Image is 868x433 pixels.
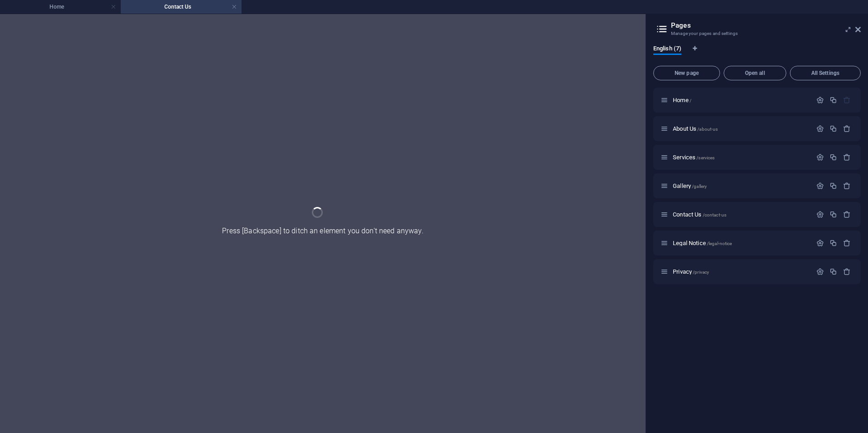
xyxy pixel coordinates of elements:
[670,240,812,246] div: Legal Notice/legal-notice
[816,211,824,218] div: Settings
[653,43,681,56] span: English (7)
[829,268,837,276] div: Duplicate
[696,155,715,160] span: /services
[843,125,851,133] div: Remove
[794,70,857,76] span: All Settings
[670,154,812,160] div: Services/services
[697,127,718,132] span: /about-us
[816,182,824,190] div: Settings
[657,70,716,76] span: New page
[829,153,837,161] div: Duplicate
[671,30,843,38] h3: Manage your pages and settings
[843,211,851,218] div: Remove
[728,70,782,76] span: Open all
[829,125,837,133] div: Duplicate
[843,268,851,276] div: Remove
[816,96,824,104] div: Settings
[829,96,837,104] div: Duplicate
[673,182,707,189] span: Gallery
[670,97,812,103] div: Home/
[843,96,851,104] div: The startpage cannot be deleted
[707,241,732,246] span: /legal-notice
[829,182,837,190] div: Duplicate
[692,184,707,189] span: /gallery
[703,212,727,217] span: /contact-us
[816,125,824,133] div: Settings
[693,270,709,275] span: /privacy
[816,153,824,161] div: Settings
[670,212,812,217] div: Contact Us/contact-us
[670,183,812,189] div: Gallery/gallery
[843,153,851,161] div: Remove
[673,268,709,275] span: Privacy
[829,211,837,218] div: Duplicate
[790,66,861,80] button: All Settings
[653,66,720,80] button: New page
[671,21,861,30] h2: Pages
[673,240,732,246] span: Legal Notice
[673,154,715,161] span: Services
[816,239,824,247] div: Settings
[670,126,812,132] div: About Us/about-us
[673,125,718,132] span: Click to open page
[829,239,837,247] div: Duplicate
[673,211,726,218] span: Contact Us
[690,98,691,103] span: /
[121,2,242,12] h4: Contact Us
[843,239,851,247] div: Remove
[724,66,786,80] button: Open all
[653,45,861,62] div: Language Tabs
[670,269,812,275] div: Privacy/privacy
[816,268,824,276] div: Settings
[673,97,691,103] span: Click to open page
[843,182,851,190] div: Remove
